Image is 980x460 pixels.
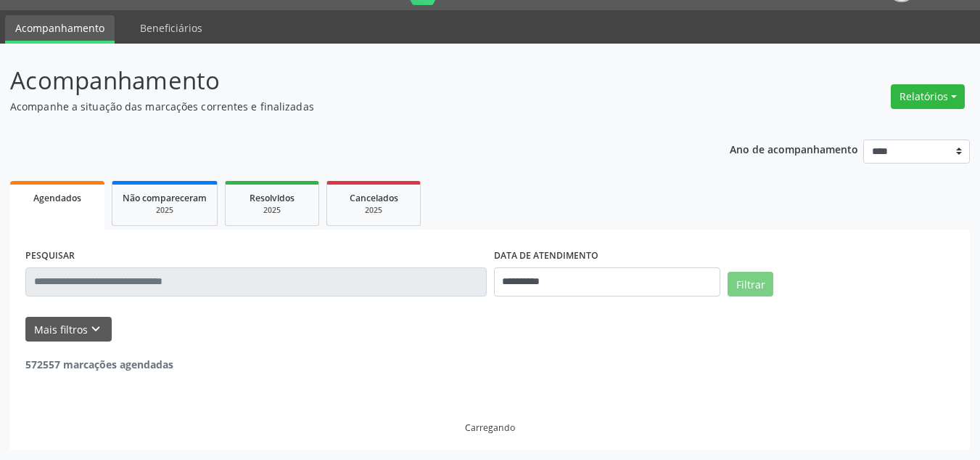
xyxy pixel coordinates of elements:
[730,140,858,158] p: Ano de acompanhamento
[494,245,598,267] label: DATA DE ATENDIMENTO
[337,205,410,216] div: 2025
[123,205,207,216] div: 2025
[250,192,295,204] span: Resolvidos
[350,192,398,204] span: Cancelados
[130,15,213,41] a: Beneficiários
[123,192,207,204] span: Não compareceram
[25,358,173,371] strong: 572557 marcações agendadas
[25,245,75,267] label: PESQUISAR
[236,205,308,216] div: 2025
[10,99,682,114] p: Acompanhe a situação das marcações correntes e finalizadas
[465,421,515,434] div: Carregando
[88,321,104,337] i: keyboard_arrow_down
[5,15,115,44] a: Acompanhamento
[10,62,682,99] p: Acompanhamento
[728,272,773,296] button: Filtrar
[25,317,112,342] button: Mais filtroskeyboard_arrow_down
[891,84,965,109] button: Relatórios
[33,192,81,204] span: Agendados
